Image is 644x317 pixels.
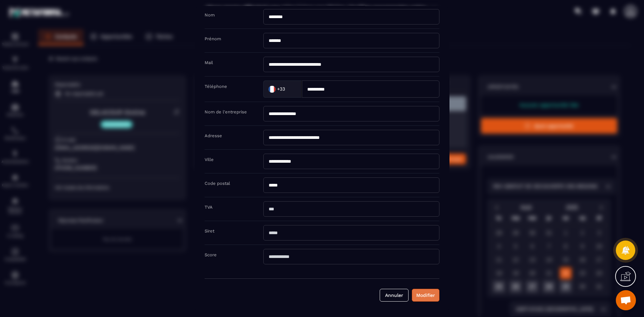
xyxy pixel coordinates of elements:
[205,133,222,138] label: Adresse
[412,288,439,301] button: Modifier
[205,60,213,65] label: Mail
[205,157,214,162] label: Ville
[205,109,247,114] label: Nom de l'entreprise
[205,180,230,186] label: Code postal
[205,84,227,89] label: Téléphone
[205,228,214,233] label: Siret
[616,290,636,310] a: Ouvrir le chat
[265,82,279,96] img: Country Flag
[263,80,302,97] div: Search for option
[277,86,285,92] span: +33
[380,288,409,301] button: Annuler
[286,84,295,94] input: Search for option
[205,204,213,209] label: TVA
[205,12,215,17] label: Nom
[205,252,217,257] label: Score
[205,36,221,41] label: Prénom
